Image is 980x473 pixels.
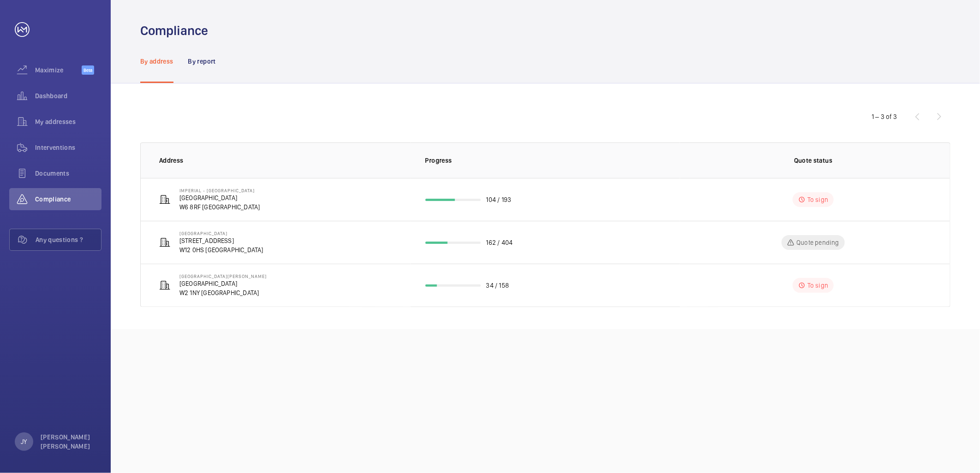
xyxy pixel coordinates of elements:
[179,193,260,202] p: [GEOGRAPHIC_DATA]
[35,143,102,152] span: Interventions
[796,238,839,247] p: Quote pending
[486,281,509,290] p: 34 / 158
[35,65,82,75] span: Maximize
[486,195,512,204] p: 104 / 193
[179,279,267,288] p: [GEOGRAPHIC_DATA]
[872,112,897,121] div: 1 – 3 of 3
[159,156,411,165] p: Address
[35,117,102,126] span: My addresses
[179,202,260,212] p: W6 8RF [GEOGRAPHIC_DATA]
[794,156,832,165] p: Quote status
[179,273,267,279] p: [GEOGRAPHIC_DATA][PERSON_NAME]
[179,236,263,245] p: [STREET_ADDRESS]
[21,437,27,446] p: JY
[179,188,260,193] p: Imperial - [GEOGRAPHIC_DATA]
[140,57,173,66] p: By address
[36,235,101,244] span: Any questions ?
[807,281,828,290] p: To sign
[179,231,263,236] p: [GEOGRAPHIC_DATA]
[179,245,263,254] p: W12 0HS [GEOGRAPHIC_DATA]
[35,195,102,204] span: Compliance
[41,432,96,451] p: [PERSON_NAME] [PERSON_NAME]
[140,22,208,39] h1: Compliance
[82,65,94,75] span: Beta
[807,195,828,204] p: To sign
[35,91,102,101] span: Dashboard
[425,156,681,165] p: Progress
[486,238,513,247] p: 162 / 404
[35,169,102,178] span: Documents
[188,57,216,66] p: By report
[179,288,267,297] p: W2 1NY [GEOGRAPHIC_DATA]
